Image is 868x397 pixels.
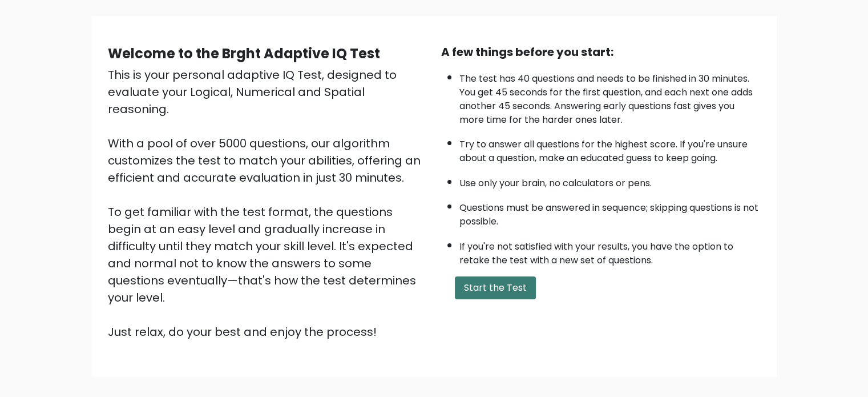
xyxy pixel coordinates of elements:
[441,43,761,61] div: A few things before you start:
[459,234,761,267] li: If you're not satisfied with your results, you have the option to retake the test with a new set ...
[455,276,536,299] button: Start the Test
[108,44,380,63] b: Welcome to the Brght Adaptive IQ Test
[459,66,761,127] li: The test has 40 questions and needs to be finished in 30 minutes. You get 45 seconds for the firs...
[459,171,761,190] li: Use only your brain, no calculators or pens.
[459,132,761,165] li: Try to answer all questions for the highest score. If you're unsure about a question, make an edu...
[459,195,761,228] li: Questions must be answered in sequence; skipping questions is not possible.
[108,66,427,340] div: This is your personal adaptive IQ Test, designed to evaluate your Logical, Numerical and Spatial ...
